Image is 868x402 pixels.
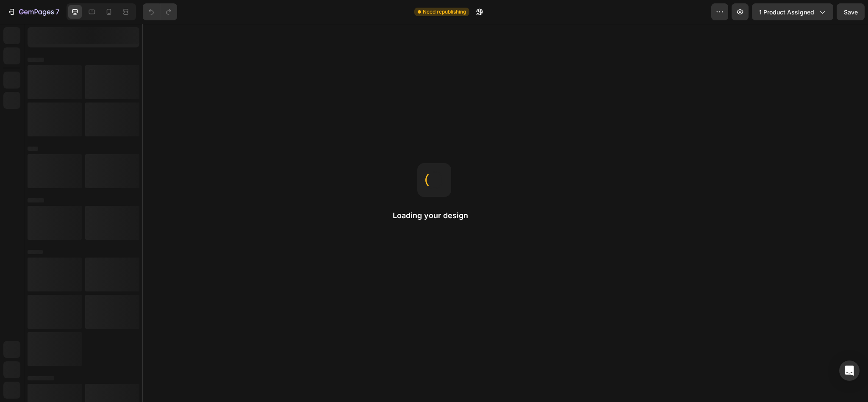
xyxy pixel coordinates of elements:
[752,3,833,20] button: 1 product assigned
[844,8,858,16] span: Save
[839,360,860,381] div: Open Intercom Messenger
[3,3,63,20] button: 7
[143,3,177,20] div: Undo/Redo
[55,7,59,17] p: 7
[759,8,814,17] span: 1 product assigned
[837,3,865,20] button: Save
[393,211,476,221] h2: Loading your design
[423,8,466,16] span: Need republishing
